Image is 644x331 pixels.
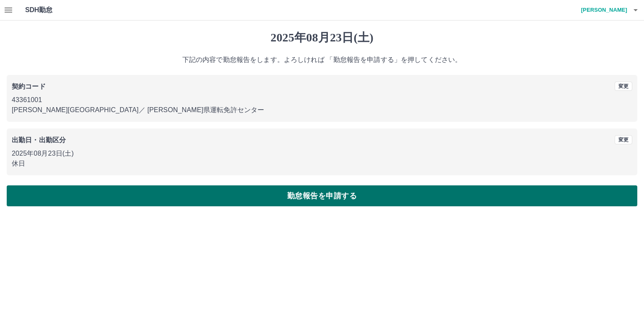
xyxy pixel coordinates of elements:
[7,55,637,65] p: 下記の内容で勤怠報告をします。よろしければ 「勤怠報告を申請する」を押してください。
[7,31,637,45] h1: 2025年08月23日(土)
[7,185,637,206] button: 勤怠報告を申請する
[615,135,632,144] button: 変更
[12,149,632,159] p: 2025年08月23日(土)
[12,136,66,144] b: 出勤日・出勤区分
[12,83,46,90] b: 契約コード
[12,95,632,105] p: 43361001
[12,159,632,169] p: 休日
[12,105,632,115] p: [PERSON_NAME][GEOGRAPHIC_DATA] ／ [PERSON_NAME]県運転免許センター
[615,82,632,91] button: 変更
